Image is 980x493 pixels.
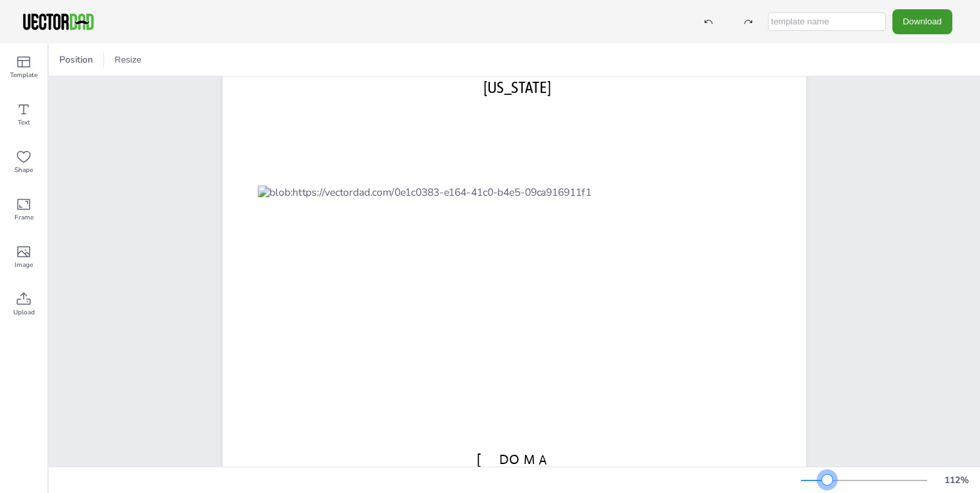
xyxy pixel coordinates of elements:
[109,49,147,71] button: Resize
[21,12,95,32] img: VectorDad-1.png
[14,212,34,223] span: Frame
[892,9,952,34] button: Download
[14,260,33,270] span: Image
[57,53,95,66] span: Position
[483,78,551,97] span: [US_STATE]
[18,117,30,128] span: Text
[940,474,972,486] div: 112 %
[10,70,38,80] span: Template
[13,307,35,318] span: Upload
[768,13,886,31] input: template name
[14,165,33,175] span: Shape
